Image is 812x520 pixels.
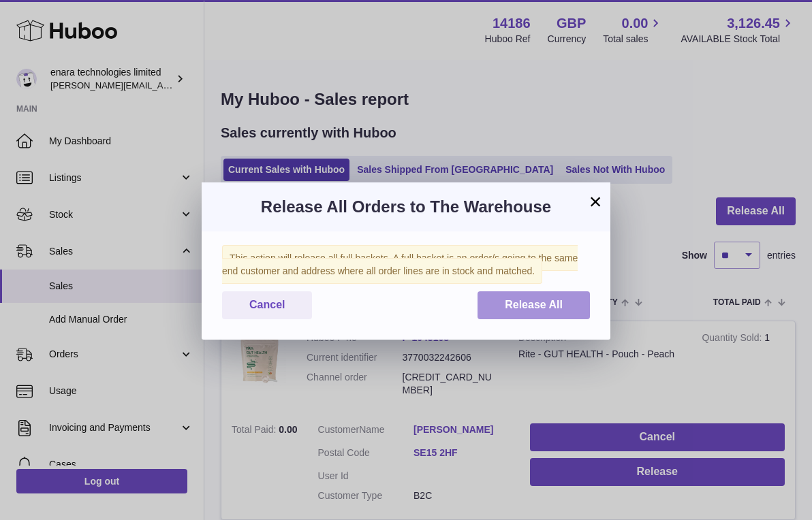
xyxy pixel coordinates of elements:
button: Release All [478,291,590,319]
h3: Release All Orders to The Warehouse [222,196,590,218]
span: Release All [505,299,563,310]
button: Cancel [222,291,312,319]
span: Cancel [249,299,285,310]
button: × [587,193,604,210]
span: This action will release all full baskets. A full basket is an order/s going to the same end cust... [222,245,578,284]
